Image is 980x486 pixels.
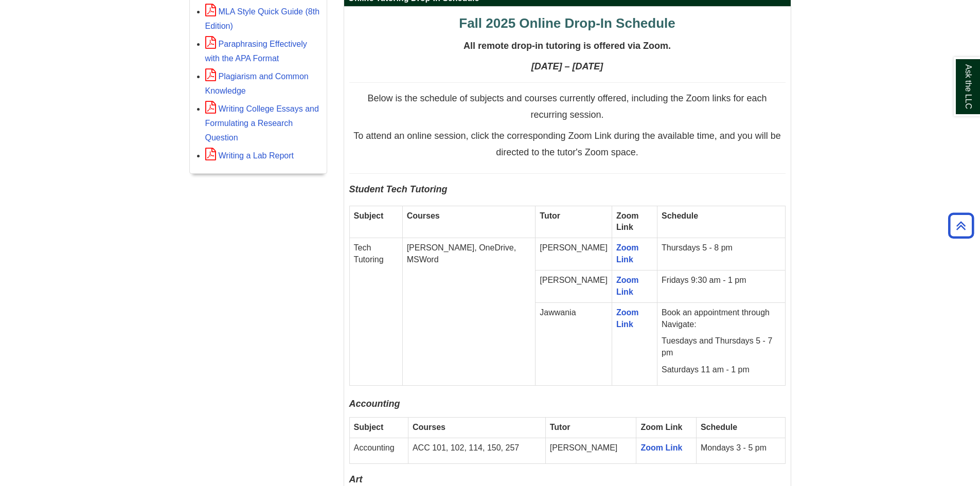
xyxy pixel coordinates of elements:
td: Tech Tutoring [349,238,402,386]
p: Thursdays 5 - 8 pm [662,242,780,254]
span: Art [349,474,363,484]
span: Below is the schedule of subjects and courses currently offered, including the Zoom links for eac... [367,93,767,120]
td: Accounting [349,438,408,464]
strong: Tutor [550,423,571,431]
p: Mondays 3 - 5 pm [701,442,781,454]
p: Fridays 9:30 am - 1 pm [662,275,780,286]
td: [PERSON_NAME] [536,271,612,303]
td: [PERSON_NAME] [536,238,612,271]
strong: Zoom Link [616,211,639,232]
td: [PERSON_NAME] [545,438,636,464]
strong: Courses [407,211,440,220]
p: [PERSON_NAME], OneDrive, MSWord [407,242,531,266]
a: Paraphrasing Effectively with the APA Format [205,40,307,63]
strong: Zoom Link [640,423,682,431]
td: Jawwania [536,302,612,385]
p: Saturdays 11 am - 1 pm [662,364,780,376]
a: Writing a Lab Report [205,151,294,160]
strong: [DATE] – [DATE] [531,61,603,71]
a: Zoom Link [616,243,639,264]
a: Zoom Link [616,276,639,296]
a: Zoom Link [616,308,639,329]
a: Writing College Essays and Formulating a Research Question [205,104,319,142]
strong: Tutor [540,211,560,220]
strong: Schedule [662,211,698,220]
p: Book an appointment through Navigate: [662,307,780,331]
span: All remote drop-in tutoring is offered via Zoom. [464,41,671,51]
a: Back to Top [945,219,977,232]
span: Student Tech Tutoring [349,184,448,194]
a: MLA Style Quick Guide (8th Edition) [205,7,320,30]
span: To attend an online session, click the corresponding Zoom Link during the available time, and you... [353,131,780,157]
span: Fall 2025 Online Drop-In Schedule [459,15,675,31]
p: Tuesdays and Thursdays 5 - 7 pm [662,335,780,359]
strong: Subject [354,211,384,220]
span: Accounting [349,399,400,409]
strong: Schedule [701,423,737,431]
a: Zoom Link [640,443,682,452]
strong: Subject [354,423,384,431]
a: Plagiarism and Common Knowledge [205,72,309,95]
p: ACC 101, 102, 114, 150, 257 [413,442,541,454]
strong: Courses [413,423,446,431]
